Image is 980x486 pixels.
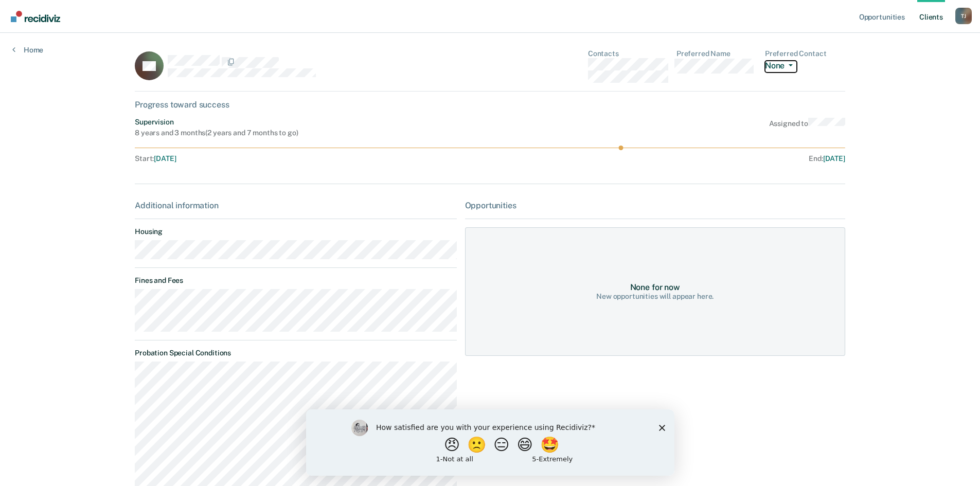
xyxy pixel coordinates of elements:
dt: Housing [135,227,456,236]
div: None for now [630,282,680,292]
span: [DATE] [823,154,845,163]
div: Assigned to [769,118,845,137]
dt: Fines and Fees [135,276,456,285]
dt: Contacts [588,49,668,58]
img: Recidiviz [11,11,60,22]
div: Supervision [135,118,298,127]
div: New opportunities will appear here. [596,292,714,301]
div: T J [955,8,972,24]
div: Progress toward success [135,100,845,110]
span: [DATE] [154,154,176,163]
div: 8 years and 3 months ( 2 years and 7 months to go ) [135,129,298,137]
dt: Preferred Name [676,49,757,58]
div: End : [494,154,845,163]
div: Additional information [135,201,456,210]
dt: Preferred Contact [765,49,845,58]
div: Start : [135,154,490,163]
a: Home [12,45,43,55]
div: Opportunities [465,201,845,210]
button: Profile dropdown button [955,8,972,24]
dt: Probation Special Conditions [135,349,456,357]
button: None [765,61,797,73]
iframe: Survey by Kim from Recidiviz [306,409,674,476]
